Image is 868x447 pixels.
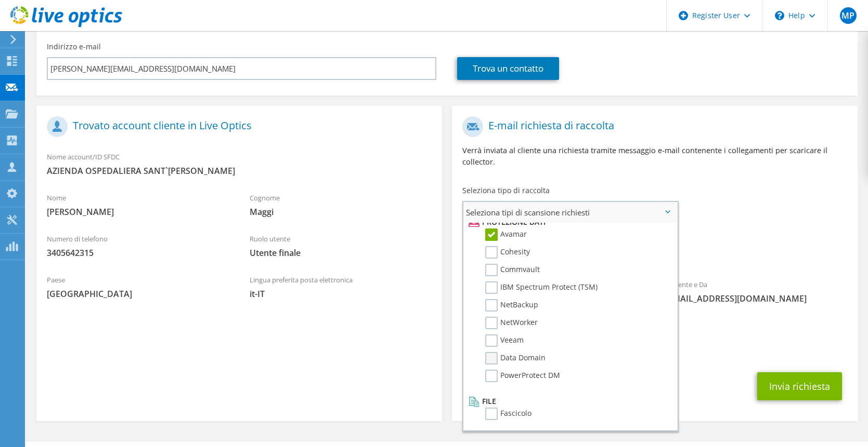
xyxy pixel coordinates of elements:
div: A [452,274,655,321]
span: [PERSON_NAME] [47,206,229,218]
div: Numero di telefono [36,228,239,264]
label: Fascicolo [485,408,532,420]
li: File [466,395,672,408]
label: Indirizzo e-mail [47,42,101,52]
p: Verrà inviata al cliente una richiesta tramite messaggio e-mail contenente i collegamenti per sca... [462,145,847,168]
div: Paese [36,269,239,305]
div: Lingua preferita posta elettronica [239,269,442,305]
div: Nome [36,187,239,223]
div: Raccolte richieste [452,227,857,268]
label: Veeam [485,334,524,347]
h1: Trovato account cliente in Live Optics [47,116,426,137]
label: PowerProtect DM [485,370,560,382]
span: AZIENDA OSPEDALIERA SANT`[PERSON_NAME] [47,165,431,177]
label: Commvault [485,264,540,276]
span: it-IT [250,288,432,300]
button: Invia richiesta [757,372,842,400]
div: Cc e Rispondi [452,326,857,362]
span: [GEOGRAPHIC_DATA] [47,288,229,300]
div: Mittente e Da [655,274,858,309]
div: Nome account/ID SFDC [36,146,442,182]
label: Avamar [485,228,527,241]
div: Ruolo utente [239,228,442,264]
span: Seleziona tipi di scansione richiesti [463,202,677,223]
h1: E-mail richiesta di raccolta [462,116,841,137]
label: Cohesity [485,246,530,259]
label: Seleziona tipo di raccolta [462,185,550,196]
svg: \n [775,11,784,20]
label: NetBackup [485,299,538,311]
label: Data Domain [485,352,546,364]
a: Trova un contatto [457,57,559,80]
label: IBM Spectrum Protect (TSM) [485,281,598,294]
span: Maggi [250,206,432,218]
label: NetWorker [485,317,538,329]
span: 3405642315 [47,247,229,259]
div: Cognome [239,187,442,223]
span: MP [840,7,857,24]
span: [EMAIL_ADDRESS][DOMAIN_NAME] [665,293,847,304]
span: Utente finale [250,247,432,259]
